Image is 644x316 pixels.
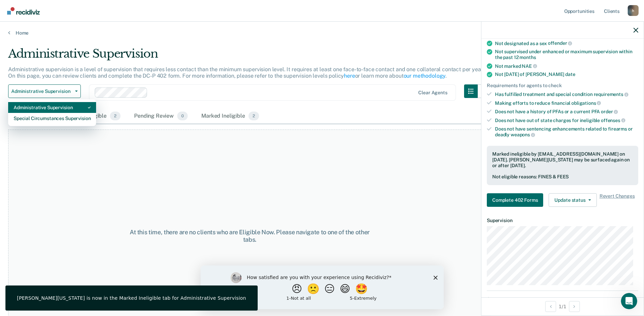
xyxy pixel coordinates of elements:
[487,296,638,302] dt: Contact
[594,92,628,97] span: requirements
[487,193,546,207] a: Navigate to form link
[495,49,638,60] div: Not supervised under enhanced or maximum supervision within the past 12
[565,72,575,77] span: date
[133,109,189,124] div: Pending Review
[600,193,635,207] span: Revert Changes
[495,91,638,97] div: Has fulfilled treatment and special condition
[569,301,580,312] button: Next Opportunity
[571,100,601,106] span: obligations
[495,117,638,123] div: Does not have out of state charges for ineligible
[549,193,596,207] button: Update status
[481,297,644,315] div: 1 / 1
[628,5,639,16] button: Profile dropdown button
[17,295,246,301] div: [PERSON_NAME][US_STATE] is now in the Marked Ineligible tab for Administrative Supervision
[177,112,188,120] span: 0
[110,112,121,120] span: 2
[495,63,638,69] div: Not marked
[8,47,491,66] div: Administrative Supervision
[495,72,638,77] div: Not [DATE] of [PERSON_NAME]
[487,83,638,88] div: Requirements for agents to check
[8,30,636,36] a: Home
[8,66,484,79] p: Administrative supervision is a level of supervision that requires less contact than the minimum ...
[495,126,638,138] div: Does not have sentencing enhancements related to firearms or deadly
[511,132,535,137] span: weapons
[492,174,633,180] div: Not eligible reasons: FINES & FEES
[545,301,556,312] button: Previous Opportunity
[129,229,370,243] div: At this time, there are no clients who are Eligible Now. Please navigate to one of the other tabs.
[404,73,446,79] a: our methodology
[492,151,633,168] div: Marked ineligible by [EMAIL_ADDRESS][DOMAIN_NAME] on [DATE]. [PERSON_NAME][US_STATE] may be surfa...
[418,90,447,96] div: Clear agents
[201,265,444,309] iframe: Survey by Kim from Recidiviz
[601,118,625,123] span: offenses
[7,7,40,15] img: Recidiviz
[548,40,572,46] span: offender
[522,63,537,69] span: NAE
[628,5,639,16] div: h
[519,55,536,60] span: months
[14,102,91,113] div: Administrative Supervision
[495,40,638,46] div: Not designated as a sex
[344,73,355,79] a: here
[11,88,72,94] span: Administrative Supervision
[495,100,638,106] div: Making efforts to reduce financial
[487,193,543,207] button: Complete 402 Forms
[487,218,638,223] dt: Supervision
[14,113,91,124] div: Special Circumstances Supervision
[495,108,638,115] div: Does not have a history of PFAs or a current PFA order
[200,109,260,124] div: Marked Ineligible
[621,293,637,309] iframe: Intercom live chat
[249,112,259,120] span: 2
